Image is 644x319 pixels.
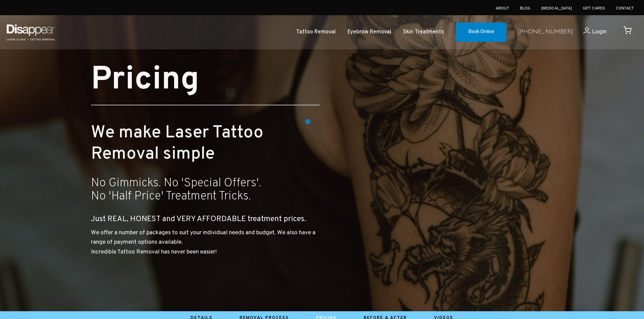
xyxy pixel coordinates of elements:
[456,23,506,42] a: Book Online
[592,28,606,36] span: Login
[518,27,573,37] a: [PHONE_NUMBER]
[91,214,306,224] big: Just REAL, HONEST and VERY AFFORDABLE treatment prices.
[91,65,319,96] h1: Pricing
[403,27,444,37] a: Skin Treatments
[296,27,336,37] a: Tattoo Removal
[541,6,572,11] a: [MEDICAL_DATA]
[348,27,391,37] a: Eyebrow Removal
[616,6,634,11] a: Contact
[573,27,606,37] a: Login
[5,20,56,44] img: Disappear - Laser Clinic and Tattoo Removal Services in Sydney, Australia
[496,6,509,11] a: About
[583,6,605,11] a: Gift Cards
[520,6,530,11] a: Blog
[91,228,319,257] p: We offer a number of packages to suit your individual needs and budget. We also have a range of p...
[91,122,263,165] small: We make Laser Tattoo Removal simple
[91,177,319,203] h3: No Gimmicks. No 'Special Offers'. No 'Half Price' Treatment Tricks.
